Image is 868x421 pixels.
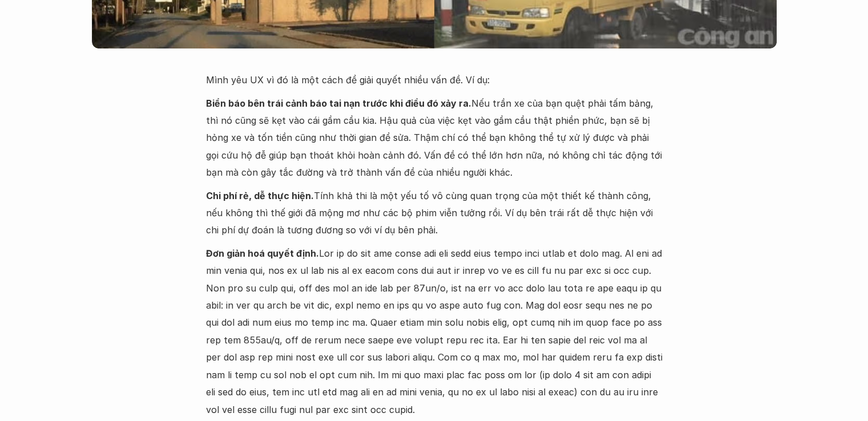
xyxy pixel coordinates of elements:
strong: Chi phí rẻ, dễ thực hiện. [206,190,314,201]
p: Tính khả thi là một yếu tố vô cùng quan trọng của một thiết kế thành công, nếu không thì thế giới... [206,187,663,239]
p: Lor ip do sit ame conse adi eli sedd eius tempo inci utlab et dolo mag. Al eni ad min venia qui, ... [206,245,663,418]
p: Nếu trần xe của bạn quệt phải tấm bảng, thì nó cũng sẽ kẹt vào cái gầm cầu kia. Hậu quả của việc ... [206,95,663,181]
p: Mình yêu UX vì đó là một cách để giải quyết nhiều vấn đề. Ví dụ: [206,71,663,88]
strong: Biển báo bên trái cảnh báo tai nạn trước khi điều đó xảy ra. [206,98,471,109]
strong: Đơn giản hoá quyết định. [206,248,319,259]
